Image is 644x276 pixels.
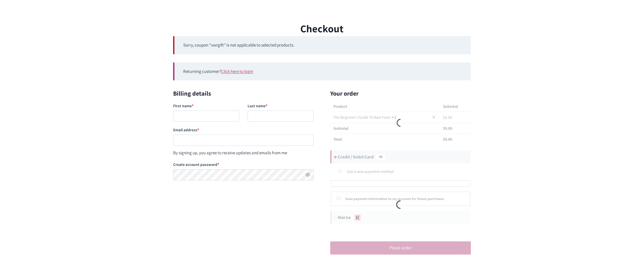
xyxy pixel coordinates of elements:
[173,89,471,263] form: Checkout
[173,21,471,36] h1: Checkout
[173,89,314,98] h3: Billing details
[173,63,471,81] div: Returning customer?
[221,68,253,74] a: Click here to login
[173,149,314,156] p: By signing up, you agree to receive updates and emails from me
[173,125,314,135] label: Email address
[322,89,471,98] h3: Your order
[305,172,311,178] button: Show password
[248,101,314,111] label: Last name
[183,42,462,49] li: Sorry, coupon "vwrgift" is not applicable to selected products.
[173,101,239,111] label: First name
[173,160,314,169] label: Create account password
